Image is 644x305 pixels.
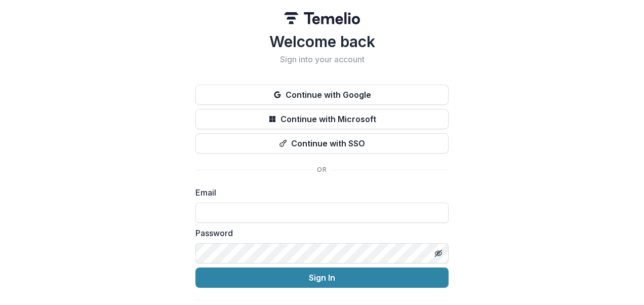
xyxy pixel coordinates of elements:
button: Continue with Google [195,85,449,105]
h2: Sign into your account [195,55,449,64]
img: Temelio [284,12,360,24]
label: Password [195,227,442,239]
label: Email [195,186,442,199]
button: Continue with SSO [195,133,449,154]
button: Toggle password visibility [430,245,447,261]
h1: Welcome back [195,32,449,51]
button: Continue with Microsoft [195,109,449,129]
button: Sign In [195,268,449,288]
